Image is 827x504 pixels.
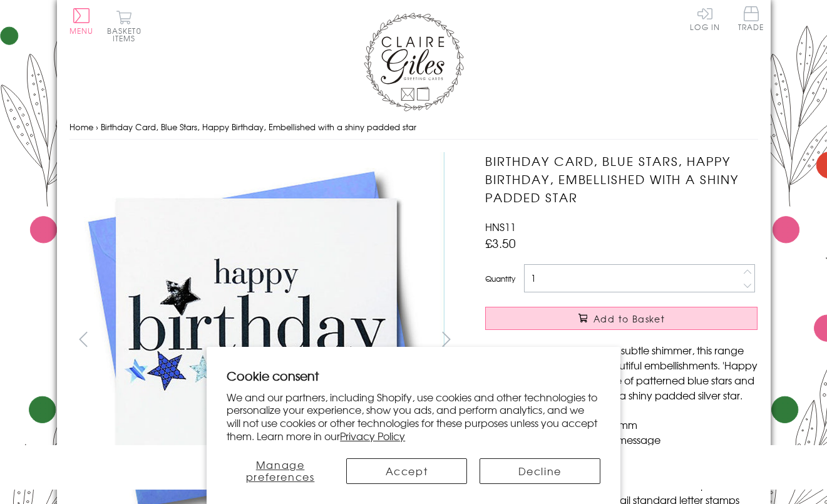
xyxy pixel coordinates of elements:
[690,6,720,31] a: Log In
[227,367,600,384] h2: Cookie consent
[101,121,416,133] span: Birthday Card, Blue Stars, Happy Birthday, Embellished with a shiny padded star
[738,6,764,33] a: Trade
[69,8,94,34] button: Menu
[69,121,93,133] a: Home
[485,342,758,403] p: Printed on white card with a subtle shimmer, this range has large graphics and beautiful embellis...
[485,219,516,234] span: HNS11
[346,458,467,484] button: Accept
[113,25,141,44] span: 0 items
[485,273,515,284] label: Quantity
[738,6,764,31] span: Trade
[227,458,334,484] button: Manage preferences
[498,432,758,447] li: Blank inside for your own message
[480,458,600,484] button: Decline
[485,152,758,206] h1: Birthday Card, Blue Stars, Happy Birthday, Embellished with a shiny padded star
[485,307,758,330] button: Add to Basket
[246,457,315,484] span: Manage preferences
[69,115,758,140] nav: breadcrumbs
[364,13,464,111] img: Claire Giles Greetings Cards
[498,417,758,432] li: Dimensions: 150mm x 150mm
[593,312,665,325] span: Add to Basket
[432,325,460,353] button: next
[340,428,405,443] a: Privacy Policy
[485,234,516,252] span: £3.50
[69,25,94,36] span: Menu
[107,10,141,42] button: Basket0 items
[96,121,98,133] span: ›
[69,325,98,353] button: prev
[227,391,600,443] p: We and our partners, including Shopify, use cookies and other technologies to personalize your ex...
